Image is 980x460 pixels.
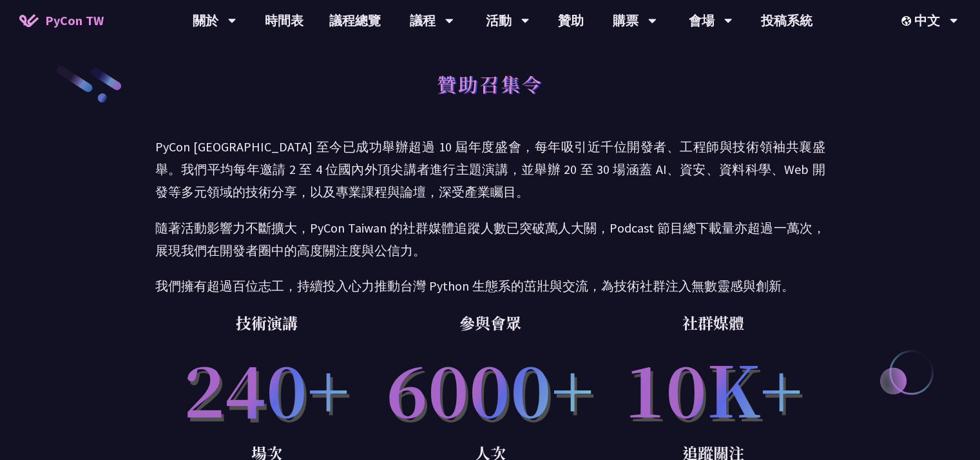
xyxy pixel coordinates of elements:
h1: 贊助召集令 [437,64,543,103]
p: 參與會眾 [378,310,602,336]
p: 10K+ [602,336,825,440]
p: 6000+ [378,336,602,440]
p: 我們擁有超過百位志工，持續投入心力推動台灣 Python 生態系的茁壯與交流，為技術社群注入無數靈感與創新。 [155,274,825,297]
img: Home icon of PyCon TW 2025 [19,14,39,27]
img: Locale Icon [901,16,914,26]
span: PyCon TW [45,11,104,30]
p: 隨著活動影響力不斷擴大，PyCon Taiwan 的社群媒體追蹤人數已突破萬人大關，Podcast 節目總下載量亦超過一萬次，展現我們在開發者圈中的高度關注度與公信力。 [155,216,825,262]
a: PyCon TW [6,5,117,37]
p: PyCon [GEOGRAPHIC_DATA] 至今已成功舉辦超過 10 屆年度盛會，每年吸引近千位開發者、工程師與技術領袖共襄盛舉。我們平均每年邀請 2 至 4 位國內外頂尖講者進行主題演講，... [155,135,825,204]
p: 社群媒體 [602,310,825,336]
p: 240+ [155,336,379,440]
p: 技術演講 [155,310,379,336]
